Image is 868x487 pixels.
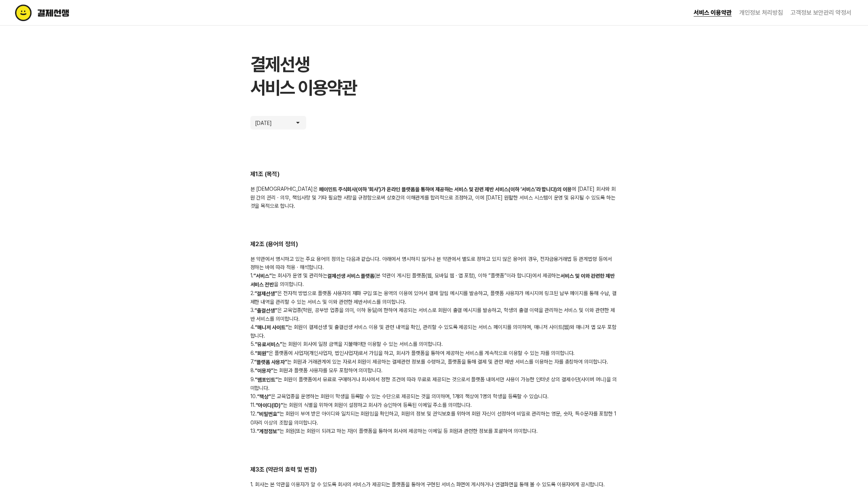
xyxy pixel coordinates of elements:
b: “유료서비스” [255,342,282,348]
a: 개인정보 처리방침 [739,9,783,16]
b: “이용자” [255,368,273,374]
a: 서비스 이용약관 [694,9,732,17]
b: “서비스” [253,273,272,279]
b: “회원” [255,350,268,356]
h2: 제2조 (용어의 정의) [250,240,618,249]
b: “계정정보” [257,428,279,434]
b: “아이디(ID)” [256,402,283,408]
b: “출결선생” [255,307,277,314]
b: “쌤포인트” [255,377,278,383]
b: 페이민트 주식회사(이하 ‘회사’)가 온라인 플랫폼을 통하여 제공하는 서비스 및 관련 제반 서비스(이하 ‘서비스’라 합니다)의 이용 [319,186,572,192]
b: “책상” [257,394,271,400]
b: 서비스 및 이와 관련한 제반 서비스 전반 [250,273,615,288]
p: [DATE] [255,119,278,126]
a: 고객정보 보안관리 약정서 [790,9,851,16]
h2: 제3조 (약관의 효력 및 변경) [250,466,618,474]
button: [DATE] [250,116,306,129]
b: “플랫폼 사용자” [254,359,287,365]
h1: 결제선생 서비스 이용약관 [250,53,618,99]
img: arrow icon [294,119,302,126]
img: terms logo [15,5,101,21]
div: 본 약관에서 명시하고 있는 주요 용어의 정의는 다음과 같습니다. 아래에서 명시하지 않거나 본 약관에서 별도로 정하고 있지 않은 용어의 경우, 전자금융거래법 등 관계법령 등에서... [250,255,618,435]
b: 결제선생 서비스 플랫폼 [327,273,375,279]
div: 본 [DEMOGRAPHIC_DATA]은 에 [DATE] 회사와 회원 간의 권리 · 의무, 책임사항 및 기타 필요한 사항을 규정함으로써 상호간의 이해관계를 합리적으로 조정하고,... [250,185,618,210]
b: “매니저 사이트” [255,324,288,330]
b: “결제선생” [255,291,277,297]
h2: 제1조 (목적) [250,170,618,179]
b: “비밀번호” [257,411,279,417]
